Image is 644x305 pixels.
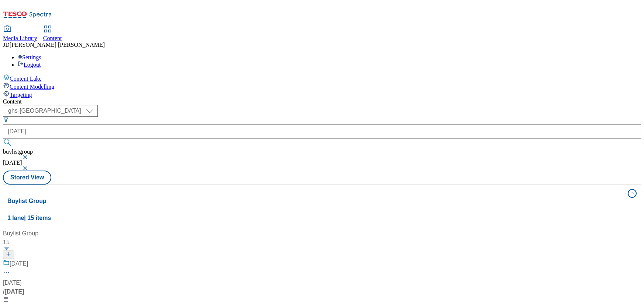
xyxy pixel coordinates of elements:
[3,26,37,42] a: Media Library
[10,84,54,90] span: Content Modelling
[10,42,105,48] span: [PERSON_NAME] [PERSON_NAME]
[3,74,641,82] a: Content Lake
[10,76,42,82] span: Content Lake
[3,98,641,105] div: Content
[3,229,95,238] div: Buylist Group
[3,117,9,123] svg: Search Filters
[3,159,22,166] span: [DATE]
[10,92,32,98] span: Targeting
[3,185,641,226] button: Buylist Group1 lane| 15 items
[18,62,41,68] a: Logout
[3,124,641,139] input: Search
[3,35,37,41] span: Media Library
[3,82,641,90] a: Content Modelling
[18,54,41,60] a: Settings
[3,90,641,98] a: Targeting
[3,148,33,155] span: buylistgroup
[3,288,24,295] span: / [DATE]
[7,197,623,206] h4: Buylist Group
[43,35,62,41] span: Content
[3,171,51,185] button: Stored View
[7,215,51,221] span: 1 lane | 15 items
[3,278,21,287] div: [DATE]
[10,259,28,268] div: [DATE]
[3,238,95,247] div: 15
[3,42,10,48] span: JD
[43,26,62,42] a: Content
